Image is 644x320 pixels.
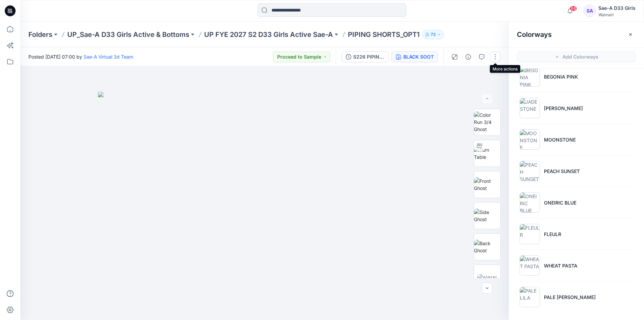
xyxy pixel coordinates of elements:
[67,30,189,39] a: UP_Sae-A D33 Girls Active & Bottoms
[544,105,583,112] p: [PERSON_NAME]
[570,6,577,11] span: 66
[391,51,438,62] button: BLACK SOOT
[544,262,577,269] p: WHEAT PASTA
[348,30,420,39] p: PIPING SHORTS_OPT1
[598,12,636,17] div: Walmart
[474,177,500,192] img: Front Ghost
[520,161,540,181] img: PEACH SUNSET
[474,209,500,223] img: Side Ghost
[84,54,133,60] a: Sae-A Virtual 3d Team
[544,168,580,175] p: PEACH SUNSET
[544,231,561,238] p: FLEULR
[544,136,576,143] p: MOONSTONE
[520,255,540,276] img: WHEAT PASTA
[28,30,52,39] a: Folders
[204,30,333,39] a: UP FYE 2027 S2 D33 Girls Active Sae-A
[474,146,500,161] img: Turn Table
[520,224,540,244] img: FLEULR
[474,111,500,133] img: Color Run 3/4 Ghost
[544,73,578,80] p: BEGONIA PINK
[403,53,434,61] div: BLACK SOOT
[517,30,552,39] h2: Colorways
[341,51,389,62] button: S226 PIPING SHORTS_FULL COLORWAYS
[520,98,540,118] img: JADE STONE
[28,53,133,60] span: Posted [DATE] 07:00 by
[431,31,436,38] p: 73
[520,287,540,307] img: PALE LILA
[544,199,576,206] p: ONEIRIC BLUE
[520,66,540,87] img: BEGONIA PINK
[477,274,497,281] img: 이미지
[598,4,636,12] div: Sae-A D33 Girls
[422,30,444,39] button: 73
[463,51,474,62] button: Details
[583,5,596,17] div: SA
[520,192,540,213] img: ONEIRIC BLUE
[353,53,384,61] div: S226 PIPING SHORTS_FULL COLORWAYS
[520,129,540,150] img: MOONSTONE
[474,240,500,254] img: Back Ghost
[544,294,596,301] p: PALE [PERSON_NAME]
